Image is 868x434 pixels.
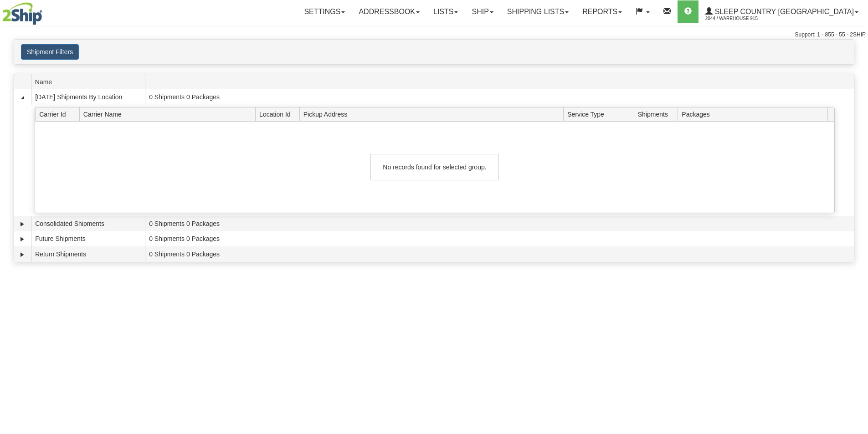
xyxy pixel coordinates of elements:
span: Sleep Country [GEOGRAPHIC_DATA] [713,8,854,15]
a: Reports [575,0,629,23]
a: Expand [18,235,27,244]
td: Consolidated Shipments [31,216,145,231]
a: Expand [18,220,27,229]
span: 2044 / Warehouse 915 [705,14,774,23]
iframe: chat widget [847,170,867,263]
a: Lists [426,0,465,23]
span: Carrier Id [39,107,79,121]
td: 0 Shipments 0 Packages [145,89,854,105]
a: Addressbook [352,0,426,23]
td: 0 Shipments 0 Packages [145,216,854,231]
img: logo2044.jpg [2,2,42,25]
a: Settings [297,0,352,23]
td: 0 Shipments 0 Packages [145,246,854,262]
a: Expand [18,250,27,259]
span: Pickup Address [303,107,564,121]
span: Shipments [638,107,678,121]
a: Sleep Country [GEOGRAPHIC_DATA] 2044 / Warehouse 915 [699,0,865,23]
div: No records found for selected group. [370,154,499,180]
td: 0 Shipments 0 Packages [145,231,854,247]
a: Shipping lists [500,0,575,23]
span: Packages [682,107,722,121]
div: Support: 1 - 855 - 55 - 2SHIP [2,31,866,39]
td: Return Shipments [31,246,145,262]
td: Future Shipments [31,231,145,247]
button: Shipment Filters [21,44,79,60]
span: Service Type [567,107,634,121]
span: Name [35,75,145,89]
a: Ship [465,0,500,23]
a: Collapse [18,93,27,102]
span: Location Id [259,107,299,121]
td: [DATE] Shipments By Location [31,89,145,105]
span: Carrier Name [83,107,256,121]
